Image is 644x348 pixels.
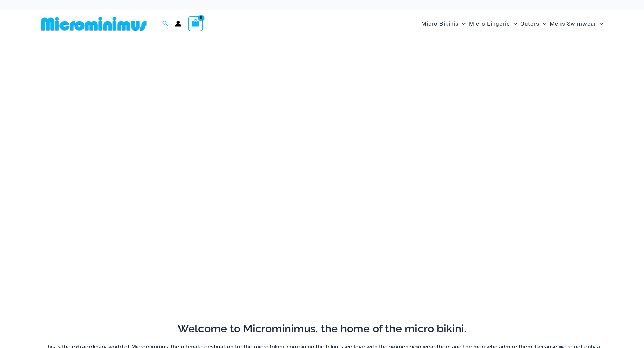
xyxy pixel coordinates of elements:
a: Mens SwimwearMenu ToggleMenu Toggle [548,14,605,34]
a: Search icon link [162,20,168,28]
span: Menu Toggle [510,15,517,32]
span: Outers [520,15,540,32]
span: Micro Lingerie [469,15,510,32]
a: View Shopping Cart, empty [188,16,204,31]
span: Mens Swimwear [550,15,596,32]
a: OutersMenu ToggleMenu Toggle [519,14,548,34]
span: Menu Toggle [459,15,466,32]
span: Menu Toggle [540,15,546,32]
a: Micro LingerieMenu ToggleMenu Toggle [467,14,519,34]
h2: Welcome to Microminimus, the home of the micro bikini. [43,322,601,336]
span: Menu Toggle [596,15,603,32]
a: Micro BikinisMenu ToggleMenu Toggle [420,14,467,34]
nav: Site Navigation [419,12,606,35]
span: Micro Bikinis [421,15,459,32]
img: MM SHOP LOGO FLAT [38,16,149,31]
a: Account icon link [175,21,181,27]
